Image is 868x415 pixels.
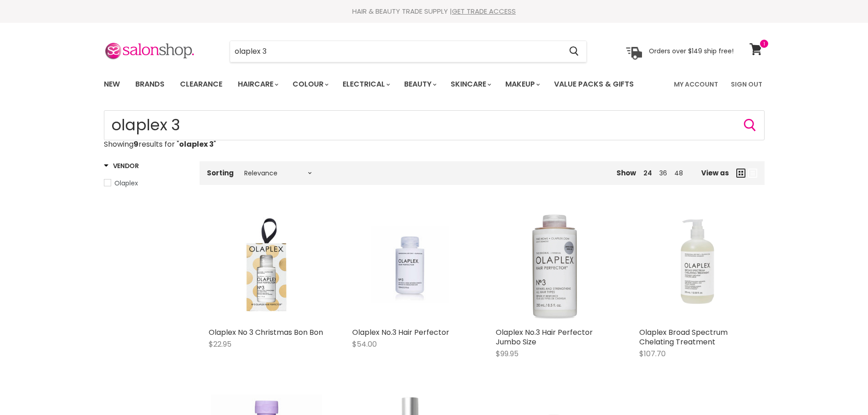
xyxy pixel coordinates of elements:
p: Showing results for " " [104,140,765,149]
a: Clearance [173,75,229,94]
nav: Main [92,71,776,97]
a: My Account [668,75,724,94]
a: Olaplex Broad Spectrum Chelating Treatment [639,327,728,347]
a: Olaplex No.3 Hair Perfector Jumbo Size [496,327,593,347]
a: 48 [674,169,683,178]
input: Search [104,110,765,140]
a: Skincare [444,75,497,94]
span: $107.70 [639,348,666,359]
a: Olaplex No.3 Hair Perfector Jumbo Size [496,207,612,323]
div: HAIR & BEAUTY TRADE SUPPLY | [92,7,776,16]
a: GET TRADE ACCESS [452,6,516,16]
h3: Vendor [104,161,139,170]
ul: Main menu [97,71,655,97]
a: Olaplex [104,178,188,188]
span: Olaplex [114,179,138,188]
button: Search [562,41,586,62]
span: Show [616,168,636,178]
input: Search [230,41,562,62]
span: View as [701,169,729,177]
label: Sorting [207,169,234,177]
a: Colour [286,75,334,94]
strong: 9 [134,139,139,149]
a: Olaplex No.3 Hair Perfector [352,207,468,323]
form: Product [230,41,587,62]
a: Electrical [336,75,395,94]
span: $22.95 [209,339,231,349]
p: Orders over $149 ship free! [649,47,734,55]
img: Olaplex No.3 Hair Perfector Jumbo Size [501,207,606,323]
a: Olaplex No 3 Christmas Bon Bon [209,207,325,323]
button: Search [743,118,757,133]
a: 36 [659,169,667,178]
strong: olaplex 3 [179,139,214,149]
img: Olaplex Broad Spectrum Chelating Treatment [639,207,755,323]
form: Product [104,110,765,140]
a: 24 [643,169,652,178]
a: Olaplex No.3 Hair Perfector [352,327,449,338]
a: Value Packs & Gifts [547,75,641,94]
a: Olaplex No 3 Christmas Bon Bon [209,327,323,338]
a: Beauty [397,75,442,94]
a: Brands [128,75,171,94]
a: Haircare [231,75,284,94]
a: Sign Out [725,75,768,94]
span: $54.00 [352,339,377,349]
span: $99.95 [496,348,519,359]
a: Makeup [498,75,545,94]
a: New [97,75,127,94]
